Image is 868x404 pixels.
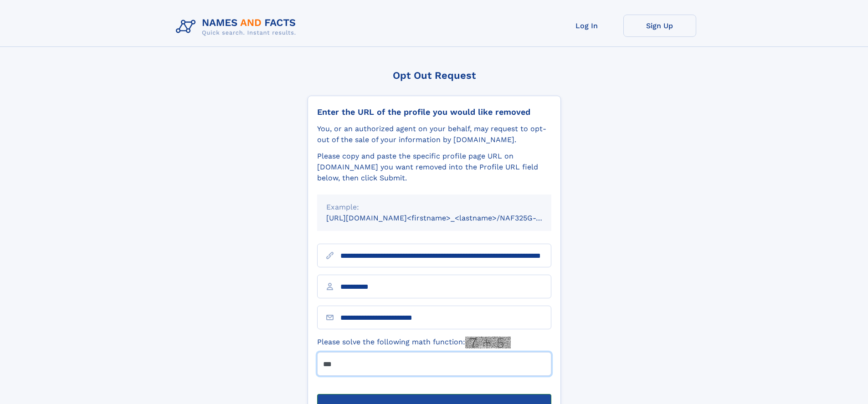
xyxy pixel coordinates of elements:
[308,70,561,81] div: Opt Out Request
[317,151,551,184] div: Please copy and paste the specific profile page URL on [DOMAIN_NAME] you want removed into the Pr...
[326,214,569,222] small: [URL][DOMAIN_NAME]<firstname>_<lastname>/NAF325G-xxxxxxxx
[172,15,303,39] img: Logo Names and Facts
[317,107,551,117] div: Enter the URL of the profile you would like removed
[550,15,623,37] a: Log In
[317,337,511,348] label: Please solve the following math function:
[623,15,696,37] a: Sign Up
[326,202,542,213] div: Example:
[317,123,551,145] div: You, or an authorized agent on your behalf, may request to opt-out of the sale of your informatio...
